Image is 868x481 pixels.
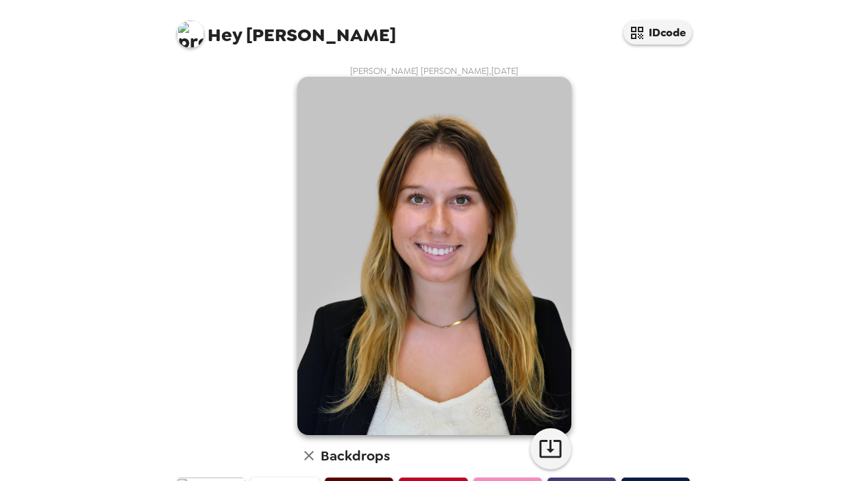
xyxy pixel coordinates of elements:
h6: Backdrops [321,445,390,467]
span: [PERSON_NAME] [177,14,396,45]
img: profile pic [177,21,204,48]
button: IDcode [623,21,692,45]
span: [PERSON_NAME] [PERSON_NAME] , [DATE] [350,65,519,77]
img: user [297,77,571,435]
span: Hey [208,23,242,47]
